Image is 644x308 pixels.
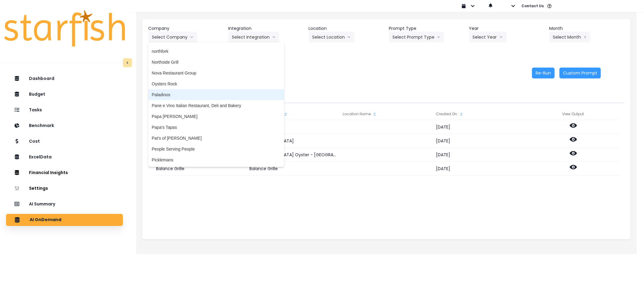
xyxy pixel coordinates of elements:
[309,32,354,43] button: Select Locationarrow down line
[340,108,433,120] div: Location Name
[499,34,503,40] svg: arrow down line
[246,120,339,134] div: Bolay
[272,34,276,40] svg: arrow down line
[433,148,526,162] div: [DATE]
[152,59,280,65] span: Northside Grill
[549,32,591,43] button: Select Montharrow left line
[29,123,54,128] p: Benchmark
[6,73,123,85] button: Dashboard
[29,76,54,81] p: Dashboard
[549,25,625,32] header: Month
[152,113,280,119] span: Papa [PERSON_NAME]
[29,202,55,207] p: AI Summary
[6,183,123,195] button: Settings
[6,88,123,100] button: Budget
[153,162,246,176] div: Balance Grille
[29,92,45,97] p: Budget
[29,154,52,160] p: ExcelData
[433,108,526,120] div: Created On
[6,120,123,132] button: Benchmark
[246,108,339,120] div: Integration Name
[246,162,339,176] div: Balance Grille
[6,214,123,226] button: AI OnDemand
[6,104,123,116] button: Tasks
[6,135,123,148] button: Cost
[469,32,507,43] button: Select Yeararrow down line
[6,151,123,163] button: ExcelData
[527,108,620,120] div: View Output
[6,167,123,179] button: Financial Insights
[372,112,377,117] svg: sort
[437,34,441,40] svg: arrow down line
[309,25,384,32] header: Location
[152,124,280,130] span: Papa's Tapas
[583,34,587,40] svg: arrow left line
[469,25,545,32] header: Year
[433,134,526,148] div: [DATE]
[29,139,40,144] p: Cost
[459,112,464,117] svg: sort
[433,120,526,134] div: [DATE]
[152,81,280,87] span: Oysters Rock
[148,25,224,32] header: Company
[389,32,444,43] button: Select Prompt Typearrow down line
[532,68,555,78] button: Re-Run
[29,107,42,113] p: Tasks
[148,32,197,43] button: Select Companyarrow down line
[152,135,280,141] span: Pat's of [PERSON_NAME]
[6,198,123,210] button: AI Summary
[283,112,288,117] svg: sort
[246,134,339,148] div: [GEOGRAPHIC_DATA]
[152,92,280,98] span: Paladinos
[152,70,280,76] span: Nova Restaurant Group
[152,146,280,152] span: People Serving People
[389,25,464,32] header: Prompt Type
[347,34,351,40] svg: arrow down line
[433,162,526,176] div: [DATE]
[152,103,280,109] span: Pane e Vino Italian Restaurant, Deli and Bakery
[559,68,601,78] button: Custom Prompt
[228,25,304,32] header: Integration
[152,157,280,163] span: Picklemans
[228,32,279,43] button: Select Integrationarrow down line
[190,34,194,40] svg: arrow down line
[30,217,61,223] p: AI OnDemand
[152,48,280,54] span: northfork
[246,148,339,162] div: [GEOGRAPHIC_DATA] Oyster - [GEOGRAPHIC_DATA]
[148,43,284,167] ul: Select Companyarrow down line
